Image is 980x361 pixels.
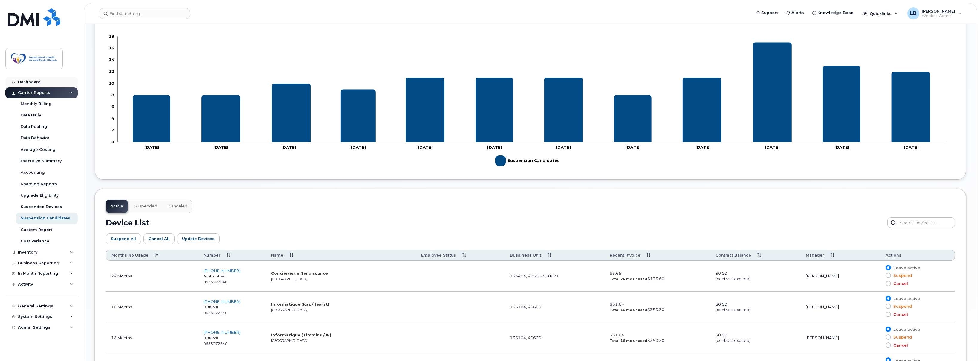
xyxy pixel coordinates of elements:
th: Recent Invoice: activate to sort column ascending [604,250,710,261]
span: Quicklinks [870,11,892,16]
g: Chart [109,34,946,169]
th: Contract Balance: activate to sort column ascending [710,250,800,261]
span: (contract expired) [715,307,750,312]
span: (contract expired) [715,276,750,281]
span: Leave active [891,296,920,301]
span: Leave active [891,265,920,271]
tspan: [DATE] [626,145,640,150]
a: Support [752,7,782,19]
th: Bussiness Unit: activate to sort column ascending [504,250,604,261]
td: 16 Months [106,292,198,322]
span: Suspend [891,273,912,278]
a: Alerts [782,7,808,19]
tspan: 16 [109,45,114,50]
strong: Total 24 mo unused [610,277,647,281]
strong: HUB [204,305,212,309]
td: $0.00 [710,292,800,322]
span: Cancel [891,281,908,286]
span: Suspend [891,334,912,340]
span: Knowledge Base [817,10,854,16]
a: [PHONE_NUMBER] [204,330,240,335]
tspan: [DATE] [765,145,780,150]
g: Suspension Candidates [495,153,559,169]
tspan: 6 [111,104,114,109]
button: Update Devices [177,233,220,244]
span: Alerts [791,10,804,16]
small: [GEOGRAPHIC_DATA] [271,339,308,343]
span: Canceled [169,204,187,209]
input: Find something... [100,8,190,19]
td: [PERSON_NAME] [800,261,880,292]
small: Bell 0535272640 [204,336,227,346]
td: [PERSON_NAME] [800,322,880,353]
span: LB [910,10,917,17]
th: Manager: activate to sort column ascending [800,250,880,261]
strong: Total 16 mo unused [610,339,647,343]
tspan: [DATE] [904,145,919,150]
tspan: 2 [111,128,114,133]
span: (contract expired) [715,338,750,343]
tspan: [DATE] [281,145,296,150]
strong: HUB [204,336,212,340]
td: [PERSON_NAME] [800,292,880,322]
tspan: [DATE] [834,145,849,150]
a: [PHONE_NUMBER] [204,299,240,304]
td: $0.00 [710,322,800,353]
g: Legend [495,153,559,169]
strong: Android [204,274,219,278]
strong: Informatique (Kap/Hearst) [271,302,329,307]
small: [GEOGRAPHIC_DATA] [271,277,308,281]
div: Quicklinks [858,7,902,19]
span: Wireless Admin [922,13,955,18]
span: Cancel All [149,236,169,242]
td: $31.64 $350.30 [604,322,710,353]
tspan: 10 [109,81,114,86]
tspan: [DATE] [487,145,502,150]
small: [GEOGRAPHIC_DATA] [271,308,308,312]
span: Suspended [134,204,157,209]
td: $31.64 $350.30 [604,292,710,322]
th: Months No Usage: activate to sort column ascending [106,250,198,261]
button: Cancel All [143,233,175,244]
tspan: 14 [109,57,114,62]
th: Number: activate to sort column ascending [198,250,266,261]
strong: Informatique (Timmins / IF) [271,333,331,337]
span: Update Devices [182,236,215,242]
a: [PHONE_NUMBER] [204,268,240,273]
th: Actions [880,250,955,261]
span: Suspend All [111,236,136,242]
small: Bell 0535272640 [204,274,227,284]
small: Bell 0535272640 [204,305,227,315]
button: Suspend All [106,233,141,244]
tspan: 18 [109,34,114,39]
td: 133404, 40501-560821 [504,261,604,292]
tspan: [DATE] [695,145,710,150]
tspan: [DATE] [418,145,433,150]
tspan: 8 [111,92,114,97]
span: Cancel [891,342,908,348]
tspan: [DATE] [351,145,366,150]
a: Knowledge Base [808,7,858,19]
input: Search Device List... [887,217,955,228]
div: Louis Blais [903,7,966,19]
tspan: [DATE] [556,145,571,150]
span: Suspend [891,304,912,309]
span: [PERSON_NAME] [922,9,955,13]
span: Support [761,10,778,16]
td: $0.00 [710,261,800,292]
td: $5.65 $135.60 [604,261,710,292]
strong: Conciergerie Renaissance [271,271,328,276]
tspan: 4 [111,116,114,121]
td: 135104, 40600 [504,292,604,322]
td: 135104, 40600 [504,322,604,353]
tspan: [DATE] [144,145,159,150]
h2: Device List [106,218,149,227]
tspan: 12 [109,69,114,74]
g: Suspension Candidates [133,43,930,142]
th: Name: activate to sort column ascending [266,250,416,261]
span: Leave active [891,327,920,332]
strong: Total 16 mo unused [610,308,647,312]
